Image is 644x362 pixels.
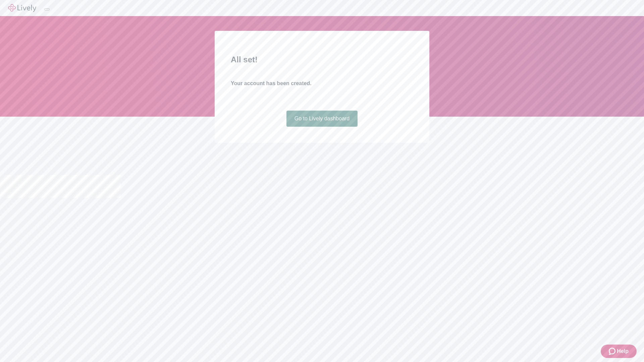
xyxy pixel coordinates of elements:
[609,347,617,355] svg: Zendesk support icon
[231,79,413,87] h4: Your account has been created.
[231,54,413,66] h2: All set!
[601,345,637,358] button: Zendesk support iconHelp
[44,8,50,10] button: Log out
[286,111,358,127] a: Go to Lively dashboard
[617,347,629,355] span: Help
[8,4,36,12] img: Lively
